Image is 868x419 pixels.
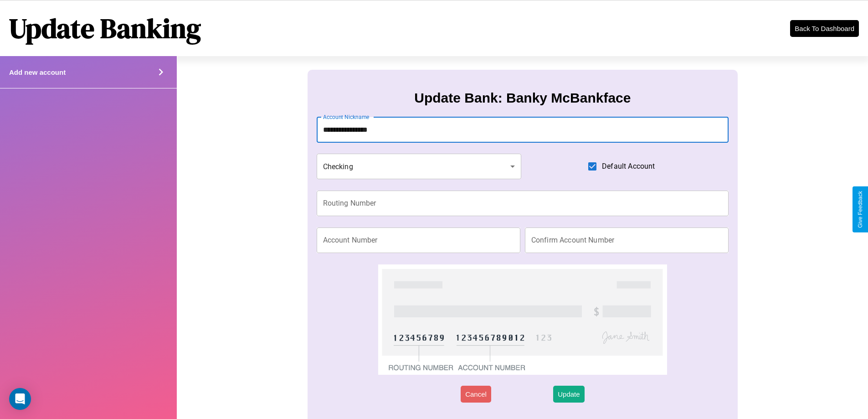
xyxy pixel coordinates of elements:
button: Cancel [461,386,491,403]
h4: Add new account [9,68,66,76]
button: Update [553,386,584,403]
div: Give Feedback [857,191,863,228]
span: Default Account [602,161,655,172]
img: check [378,264,667,375]
h3: Update Bank: Banky McBankface [414,90,631,106]
h1: Update Banking [9,10,201,47]
button: Back To Dashboard [790,20,859,37]
div: Checking [317,154,522,179]
div: Open Intercom Messenger [9,388,31,410]
label: Account Nickname [323,113,370,121]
